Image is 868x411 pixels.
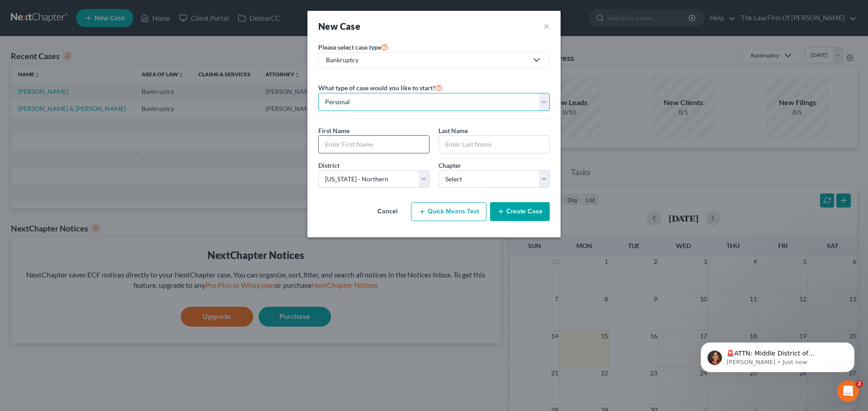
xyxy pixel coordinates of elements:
iframe: Intercom notifications message [687,323,868,387]
input: Enter Last Name [439,136,549,153]
span: 2 [856,380,863,388]
span: District [318,162,340,169]
span: Chapter [439,162,461,169]
button: × [543,20,550,32]
span: First Name [318,127,349,134]
span: Please select case type [318,43,381,51]
button: Cancel [368,203,407,221]
input: Enter First Name [319,136,429,153]
button: Quick Means Test [411,202,486,221]
iframe: Intercom live chat [837,380,859,402]
div: Bankruptcy [326,55,528,65]
span: Last Name [439,127,468,134]
strong: New Case [318,21,360,32]
label: What type of case would you like to start? [318,82,443,93]
button: Create Case [490,202,550,221]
